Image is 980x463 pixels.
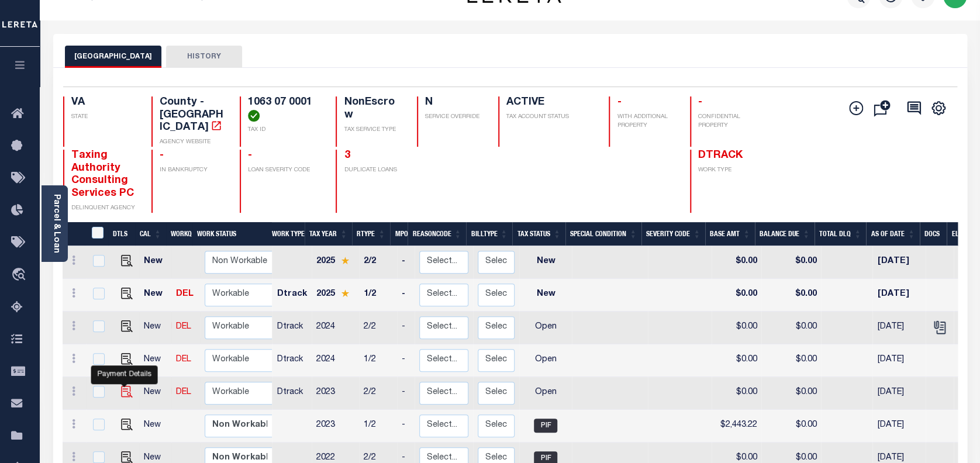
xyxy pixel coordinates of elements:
[359,377,397,410] td: 2/2
[139,410,171,443] td: New
[344,96,403,122] h4: NonEscrow
[698,166,764,175] p: WORK TYPE
[166,222,192,246] th: WorkQ
[698,113,764,130] p: CONFIDENTIAL PROPERTY
[160,150,164,161] span: -
[506,113,595,122] p: TAX ACCOUNT STATUS
[135,222,166,246] th: CAL: activate to sort column ascending
[698,97,702,108] span: -
[359,312,397,344] td: 2/2
[506,96,595,109] h4: ACTIVE
[341,289,349,297] img: Star.svg
[755,222,815,246] th: Balance Due: activate to sort column ascending
[712,312,761,344] td: $0.00
[344,126,403,134] p: TAX SERVICE TYPE
[272,344,312,377] td: Dtrack
[139,377,171,410] td: New
[160,96,226,134] h4: County - [GEOGRAPHIC_DATA]
[519,344,572,377] td: Open
[872,410,926,443] td: [DATE]
[872,344,926,377] td: [DATE]
[176,323,191,331] a: DEL
[519,279,572,312] td: New
[139,344,171,377] td: New
[63,222,85,246] th: &nbsp;&nbsp;&nbsp;&nbsp;&nbsp;&nbsp;&nbsp;&nbsp;&nbsp;&nbsp;
[272,312,312,344] td: Dtrack
[761,410,821,443] td: $0.00
[866,222,920,246] th: As of Date: activate to sort column ascending
[519,377,572,410] td: Open
[712,377,761,410] td: $0.00
[397,246,415,279] td: -
[617,97,621,108] span: -
[712,279,761,312] td: $0.00
[248,166,322,175] p: LOAN SEVERITY CODE
[248,150,252,161] span: -
[71,96,137,109] h4: VA
[712,410,761,443] td: $2,443.22
[359,344,397,377] td: 1/2
[160,166,226,175] p: IN BANKRUPTCY
[872,246,926,279] td: [DATE]
[359,279,397,312] td: 1/2
[344,150,350,161] a: 3
[761,246,821,279] td: $0.00
[397,344,415,377] td: -
[85,222,109,246] th: &nbsp;
[192,222,272,246] th: Work Status
[359,410,397,443] td: 1/2
[108,222,135,246] th: DTLS
[359,246,397,279] td: 2/2
[408,222,466,246] th: ReasonCode: activate to sort column ascending
[139,279,171,312] td: New
[305,222,352,246] th: Tax Year: activate to sort column ascending
[425,113,484,122] p: SERVICE OVERRIDE
[519,312,572,344] td: Open
[176,355,191,364] a: DEL
[65,46,161,68] button: [GEOGRAPHIC_DATA]
[761,312,821,344] td: $0.00
[341,257,349,264] img: Star.svg
[390,222,408,246] th: MPO
[712,246,761,279] td: $0.00
[712,344,761,377] td: $0.00
[761,344,821,377] td: $0.00
[920,222,947,246] th: Docs
[352,222,390,246] th: RType: activate to sort column ascending
[519,246,572,279] td: New
[176,388,191,396] a: DEL
[312,279,359,312] td: 2025
[312,246,359,279] td: 2025
[705,222,755,246] th: Base Amt: activate to sort column ascending
[11,268,30,283] i: travel_explore
[344,166,403,175] p: DUPLICATE LOANS
[397,377,415,410] td: -
[761,377,821,410] td: $0.00
[272,279,312,312] td: Dtrack
[71,150,134,199] span: Taxing Authority Consulting Services PC
[872,279,926,312] td: [DATE]
[512,222,565,246] th: Tax Status: activate to sort column ascending
[52,194,60,253] a: Parcel & Loan
[312,344,359,377] td: 2024
[71,204,137,213] p: DELINQUENT AGENCY
[397,410,415,443] td: -
[872,312,926,344] td: [DATE]
[397,312,415,344] td: -
[91,365,158,384] div: Payment Details
[160,138,226,147] p: AGENCY WEBSITE
[761,279,821,312] td: $0.00
[425,96,484,109] h4: N
[641,222,705,246] th: Severity Code: activate to sort column ascending
[698,150,743,161] span: DTRACK
[166,46,242,68] button: HISTORY
[466,222,512,246] th: BillType: activate to sort column ascending
[312,377,359,410] td: 2023
[815,222,866,246] th: Total DLQ: activate to sort column ascending
[397,279,415,312] td: -
[139,312,171,344] td: New
[565,222,641,246] th: Special Condition: activate to sort column ascending
[248,126,322,134] p: TAX ID
[248,96,322,122] h4: 1063 07 0001
[176,290,194,298] a: DEL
